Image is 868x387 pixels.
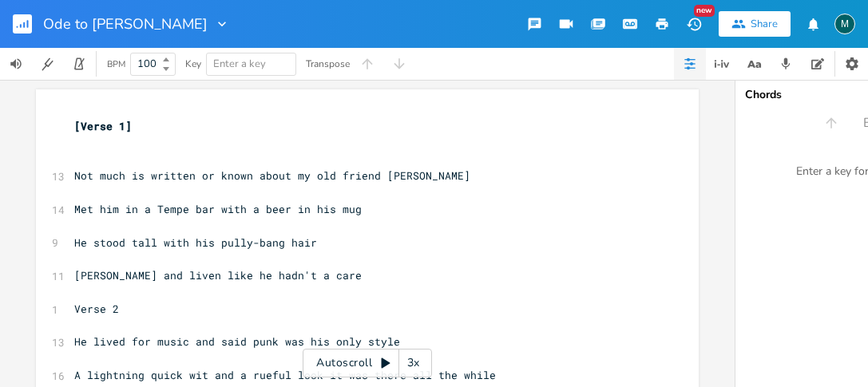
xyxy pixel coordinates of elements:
div: BPM [107,60,125,69]
button: New [678,10,710,38]
span: [Verse 1] [74,119,132,133]
div: Autoscroll [303,349,432,377]
span: He stood tall with his pully-bang hair [74,235,317,250]
div: New [694,5,715,17]
span: Ode to [PERSON_NAME] [43,17,208,31]
div: markbass2 [834,14,855,34]
button: Share [719,11,791,37]
div: Key [185,59,201,69]
span: He lived for music and said punk was his only style [74,334,400,349]
button: M [834,6,855,42]
span: [PERSON_NAME] and liven like he hadn't a care [74,268,362,282]
span: Enter a key [213,57,266,71]
div: 3x [399,349,428,377]
span: Met him in a Tempe bar with a beer in his mug [74,202,362,216]
span: Not much is written or known about my old friend [PERSON_NAME] [74,168,470,183]
span: Verse 2 [74,302,119,316]
div: Share [751,17,778,31]
span: A lightning quick wit and a rueful look it was there all the while [74,368,496,382]
div: Transpose [306,59,350,69]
